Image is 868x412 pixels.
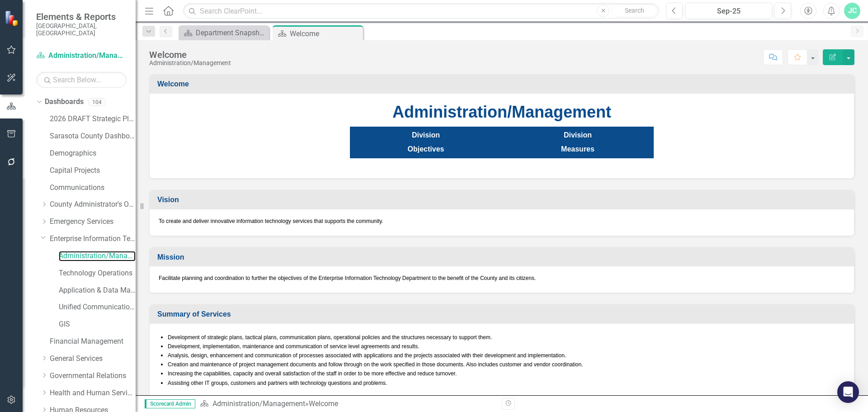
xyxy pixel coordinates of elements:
a: General Services [50,354,136,364]
strong: Division [564,131,592,139]
div: Administration/Management [149,60,231,66]
a: Demographics [50,148,136,159]
span: To create and deliver innovative information technology services that supports the community. [159,218,383,224]
strong: Administration/Management [392,103,611,121]
h3: Vision [157,196,849,204]
a: Emergency Services [50,217,136,227]
a: Health and Human Services [50,388,136,398]
div: 104 [88,98,106,106]
div: Department Snapshot [196,27,267,38]
strong: Division [412,131,440,139]
a: Sarasota County Dashboard [50,131,136,142]
a: 2026 DRAFT Strategic Plan [50,114,136,124]
a: Application & Data Management [59,285,136,296]
strong: Objectives [408,145,444,153]
a: County Administrator's Office [50,199,136,210]
a: Administration/Management [59,251,136,261]
a: Division [412,132,440,139]
h3: Summary of Services [157,310,849,318]
a: Unified Communications [59,302,136,313]
a: Technology Operations [59,268,136,279]
span: Scorecard Admin [145,399,195,408]
span: Assisting other IT groups, customers and partners with technology questions and problems. [168,380,387,386]
img: ClearPoint Strategy [5,10,20,26]
button: Sep-25 [685,3,772,19]
a: Dashboards [45,97,84,107]
span: Creation and maintenance of project management documents and follow through on the work specified... [168,361,583,368]
a: Department Snapshot [181,27,267,38]
span: Analysis, design, enhancement and communication of processes associated with applications and the... [168,352,566,359]
a: Objectives [408,146,444,153]
a: Administration/Management [36,51,127,61]
a: Administration/Management [212,399,305,408]
input: Search ClearPoint... [183,3,659,19]
a: Division [564,132,592,139]
span: Elements & Reports [36,11,127,22]
a: GIS [59,319,136,330]
button: JC [844,3,860,19]
div: Open Intercom Messenger [837,381,859,403]
div: » [200,399,495,409]
div: Sep-25 [689,6,769,17]
div: Welcome [290,28,361,39]
a: Enterprise Information Technology [50,234,136,244]
a: Measures [561,146,594,153]
div: Welcome [149,50,231,60]
button: Search [612,5,657,17]
a: Financial Management [50,336,136,347]
span: Increasing the capabilities, capacity and overall satisfaction of the staff in order to be more e... [168,370,457,377]
small: [GEOGRAPHIC_DATA], [GEOGRAPHIC_DATA] [36,22,127,37]
a: Governmental Relations [50,371,136,381]
span: Development, implementation, maintenance and communication of service level agreements and results. [168,343,419,350]
span: Search [625,7,644,14]
strong: Measures [561,145,594,153]
div: Welcome [309,399,338,408]
input: Search Below... [36,72,127,88]
span: Development of strategic plans, tactical plans, communication plans, operational policies and the... [168,334,492,341]
span: Facilitate planning and coordination to further the objectives of the Enterprise Information Tech... [159,275,536,281]
h3: Welcome [157,80,849,88]
a: Capital Projects [50,166,136,176]
a: Communications [50,183,136,193]
h3: Mission [157,253,849,261]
